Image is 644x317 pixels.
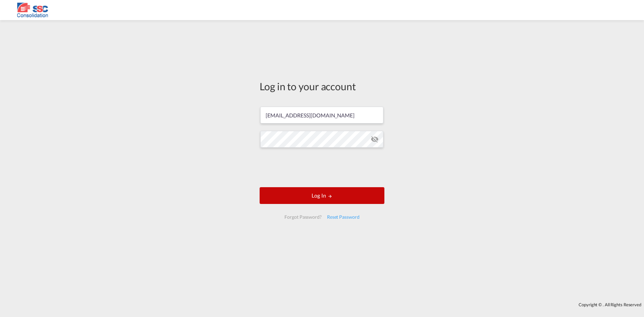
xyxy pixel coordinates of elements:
[260,187,384,204] button: LOGIN
[371,135,379,143] md-icon: icon-eye-off
[282,211,324,223] div: Forgot Password?
[271,154,373,180] iframe: reCAPTCHA
[260,107,383,123] input: Enter email/phone number
[260,79,384,93] div: Log in to your account
[324,211,362,223] div: Reset Password
[10,3,55,18] img: 37d256205c1f11ecaa91a72466fb0159.png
